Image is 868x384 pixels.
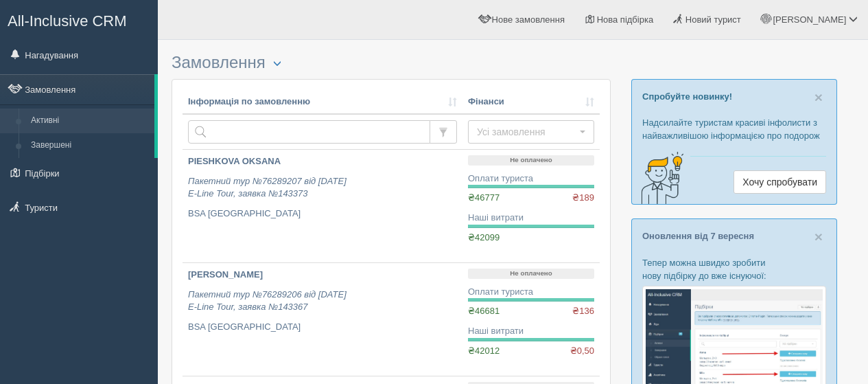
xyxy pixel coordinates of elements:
[477,125,576,139] span: Усі замовлення
[25,109,154,133] a: Активні
[468,172,594,185] div: Оплати туриста
[734,170,826,194] a: Хочу спробувати
[172,54,611,72] h3: Замовлення
[188,176,347,199] i: Пакетний тур №76289207 від [DATE] E-Line Tour, заявка №143373
[468,269,594,279] p: Не оплачено
[188,289,347,313] i: Пакетний тур №76289206 від [DATE] E-Line Tour, заявка №143367
[773,14,846,25] span: [PERSON_NAME]
[183,150,462,262] a: PIESHKOVA OKSANA Пакетний тур №76289207 від [DATE]E-Line Tour, заявка №143373 BSA [GEOGRAPHIC_DATA]
[642,90,826,103] p: Спробуйте новинку!
[572,305,594,318] span: ₴136
[25,133,154,158] a: Завершені
[468,212,594,225] div: Наші витрати
[188,120,430,144] input: Пошук за номером замовлення, ПІБ або паспортом туриста
[188,321,457,334] p: BSA [GEOGRAPHIC_DATA]
[468,192,500,203] span: ₴46777
[468,346,500,356] span: ₴42012
[468,325,594,338] div: Наші витрати
[468,155,594,166] p: Не оплачено
[685,14,741,25] span: Новий турист
[814,229,823,244] button: Close
[188,156,281,166] b: PIESHKOVA OKSANA
[468,120,594,144] button: Усі замовлення
[188,269,263,280] b: [PERSON_NAME]
[570,345,594,358] span: ₴0,50
[188,207,457,221] p: BSA [GEOGRAPHIC_DATA]
[642,116,826,142] p: Надсилайте туристам красиві інфолисти з найважливішою інформацією про подорож
[492,14,565,25] span: Нове замовлення
[632,150,687,205] img: creative-idea-2907357.png
[597,14,654,25] span: Нова підбірка
[642,256,826,282] p: Тепер можна швидко зробити нову підбірку до вже існуючої:
[183,263,462,376] a: [PERSON_NAME] Пакетний тур №76289206 від [DATE]E-Line Tour, заявка №143367 BSA [GEOGRAPHIC_DATA]
[468,306,500,316] span: ₴46681
[468,232,500,242] span: ₴42099
[468,95,594,109] a: Фінанси
[814,229,823,245] span: ×
[642,231,754,241] a: Оновлення від 7 вересня
[1,1,157,38] a: All-Inclusive CRM
[814,89,823,105] span: ×
[468,286,594,299] div: Оплати туриста
[814,90,823,104] button: Close
[572,192,594,205] span: ₴189
[8,12,127,30] span: All-Inclusive CRM
[188,95,457,109] a: Інформація по замовленню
